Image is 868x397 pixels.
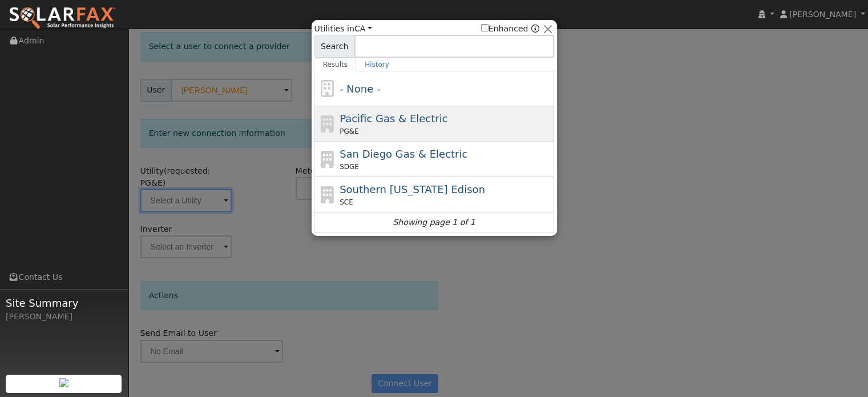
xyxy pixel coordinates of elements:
[59,378,68,387] img: retrieve
[354,24,372,33] a: CA
[393,216,475,228] i: Showing page 1 of 1
[356,58,398,71] a: History
[340,126,358,137] span: PG&E
[314,23,372,35] span: Utilities in
[481,23,539,35] span: Show enhanced providers
[340,183,485,195] span: Southern [US_STATE] Edison
[314,35,355,58] span: Search
[340,197,353,207] span: SCE
[314,58,357,71] a: Results
[340,162,359,172] span: SDGE
[531,24,539,33] a: Enhanced Providers
[340,113,447,125] span: Pacific Gas & Electric
[6,295,122,311] span: Site Summary
[340,148,467,160] span: San Diego Gas & Electric
[789,10,856,19] span: [PERSON_NAME]
[9,6,116,30] img: SolarFax
[6,311,122,323] div: [PERSON_NAME]
[481,23,528,35] label: Enhanced
[481,24,488,31] input: Enhanced
[340,83,380,95] span: - None -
